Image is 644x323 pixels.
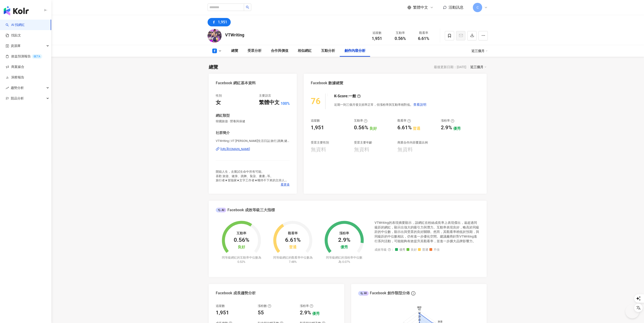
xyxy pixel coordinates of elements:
div: 繁體中文 [259,99,280,106]
div: 相似網紅 [298,48,312,54]
div: Facebook 網紅基本資料 [216,81,256,86]
div: 1,951 [311,124,324,131]
div: 觀看率 [397,119,411,123]
div: 同等級網紅的漲粉率中位數為 [324,256,365,264]
div: 2.9% [300,309,311,316]
div: Facebook 成長趨勢分析 [216,291,256,296]
div: 55 [258,309,264,316]
div: 互動率 [391,31,409,35]
div: 性別 [216,94,222,98]
div: 漲粉率 [339,231,349,235]
div: 同等級網紅的觀看率中位數為 [272,256,313,264]
div: 良好 [238,245,245,249]
div: VTWriting [225,32,244,38]
img: KOL Avatar [208,29,222,43]
a: 商案媒合 [6,65,24,69]
div: 互動率 [354,119,368,123]
div: 近三個月 [471,47,488,55]
iframe: Help Scout Beacon - Open [625,304,639,318]
div: 互動率 [237,231,246,235]
div: 無資料 [354,146,369,153]
div: Facebook 創作類型分佈 [358,291,410,296]
div: 追蹤數 [216,304,225,308]
div: 76 [311,97,321,106]
div: 觀看率 [415,31,432,35]
span: 100% [281,101,290,106]
div: 社群簡介 [216,130,230,135]
span: 查看說明 [413,103,426,106]
span: 良好 [407,248,417,252]
span: 7.48% [289,260,297,263]
div: [URL][DOMAIN_NAME] [220,147,250,151]
div: 良好 [369,126,377,131]
a: 效益預測報告BETA [6,54,42,59]
span: C [477,5,479,10]
div: AI [216,208,226,212]
div: 觀看率 [288,231,298,235]
div: 優秀 [340,245,348,249]
div: 普通 [289,245,297,249]
text: 32 [418,312,421,314]
div: 受眾主要年齡 [354,140,372,145]
span: rise [6,86,9,90]
button: 查看說明 [413,100,427,109]
text: 旅遊 [438,320,442,323]
div: 無資料 [397,146,413,153]
div: K-Score : [334,94,361,99]
div: 優秀 [312,311,320,316]
span: 繁體中文 [413,5,428,10]
div: 1,951 [218,19,227,25]
text: 16 [418,318,421,321]
div: 女 [216,99,221,106]
div: 總覽 [209,64,218,70]
span: info-circle [410,291,416,296]
div: 商業合作內容覆蓋比例 [397,140,428,145]
span: 不佳 [429,248,440,252]
span: 競品分析 [11,93,24,104]
div: 追蹤數 [368,31,386,35]
div: AI [358,291,369,296]
div: 近三個月 [470,64,487,70]
div: 漲粉率 [441,119,454,123]
span: 0.56% [395,36,406,41]
span: 0.52% [237,260,245,263]
div: 追蹤數 [311,119,320,123]
div: 一般 [349,94,356,99]
div: 合作與價值 [271,48,288,54]
div: 網紅類型 [216,113,230,118]
span: 1,951 [372,36,382,41]
span: 普通 [418,248,428,252]
div: 總覽 [231,48,238,54]
span: 活動訊息 [449,5,464,10]
div: 普通 [413,126,420,131]
div: 主要語言 [259,94,271,98]
div: 成效等級 ： [375,248,480,252]
div: 0.56% [354,124,368,131]
a: [URL][DOMAIN_NAME] [216,147,290,151]
span: 6.61% [418,36,429,41]
div: Facebook 成效等級三大指標 [216,207,275,213]
span: 趨勢分析 [11,83,24,93]
span: 開箱人生，去嘗試生命中所有可能。 喜歡 旅遊、健身、跳舞、紮染、畫畫…等。 旅行者★冒險家★文字工作者★嘴停不下來的主持人 主業為超過十五年的主持人， 平時喜歡閱讀靈性和身心靈相關書籍， 熱愛一... [216,170,287,195]
div: 優秀 [453,126,461,131]
div: 漲粉數 [258,304,271,308]
div: 創作內容分析 [344,48,365,54]
div: 6.61% [397,124,412,131]
text: 40 [418,308,421,311]
div: VTWriting的表現摘要顯示，該網紅在粉絲成長率上表現傑出，遠超過同級距的網紅，顯示出強大的吸引力與潛力。互動率表現良好，略高於同級距的中位數，顯示出與受眾的良好關聯。然而，其觀看率稍低於預... [375,221,480,243]
span: 看更多 [281,183,290,187]
div: 近期一到三個月發文頻率正常，但漲粉率與互動率相對低。 [334,100,427,109]
a: searchAI 找網紅 [6,23,25,27]
div: 2.9% [441,124,452,131]
img: logo [4,6,29,15]
div: 無資料 [311,146,326,153]
div: 6.61% [285,237,301,243]
a: 洞察報告 [6,75,24,80]
span: VTWriting | VT [PERSON_NAME]生活日誌:旅行,跳舞,健身 | VTWriting [216,139,290,143]
text: 24 [418,315,421,318]
div: 0.56% [234,237,249,243]
text: 攝影 [417,306,422,309]
div: 受眾分析 [248,48,262,54]
div: 同等級網紅的互動率中位數為 [221,256,262,264]
div: 最後更新日期：[DATE] [434,65,466,69]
